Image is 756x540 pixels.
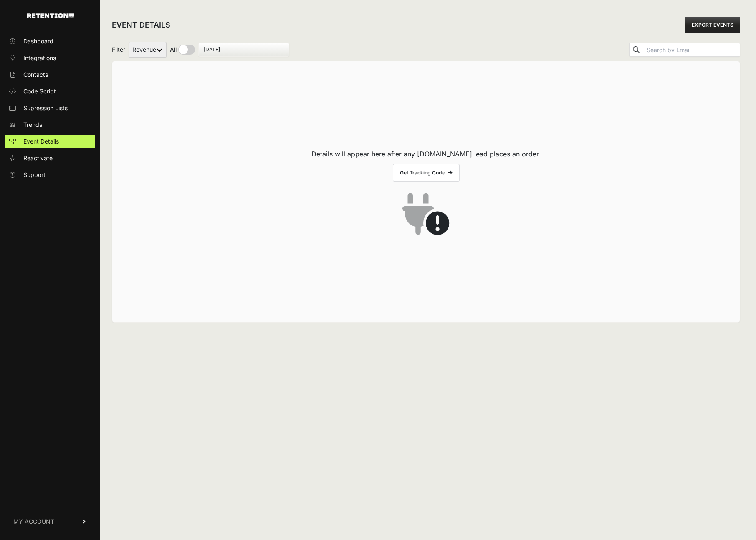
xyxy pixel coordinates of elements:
img: Retention.com [27,13,74,18]
a: Dashboard [5,35,95,48]
a: Trends [5,118,95,131]
a: Reactivate [5,151,95,165]
a: EXPORT EVENTS [685,17,740,33]
h2: EVENT DETAILS [112,19,170,31]
a: Supression Lists [5,101,95,115]
input: Search by Email [645,44,740,56]
span: Supression Lists [23,104,68,112]
a: Support [5,168,95,182]
span: Filter [112,45,125,54]
span: Trends [23,121,42,129]
span: Code Script [23,87,56,96]
a: Contacts [5,68,95,81]
a: Get Tracking Code [393,164,460,182]
span: Support [23,171,46,179]
a: MY ACCOUNT [5,509,95,534]
p: Details will appear here after any [DOMAIN_NAME] lead places an order. [311,149,541,159]
select: Filter [129,42,167,58]
span: Event Details [23,137,59,146]
a: Integrations [5,51,95,65]
a: Event Details [5,135,95,148]
a: Code Script [5,85,95,98]
span: Contacts [23,71,48,79]
span: Reactivate [23,154,53,162]
span: Integrations [23,54,56,62]
span: Dashboard [23,37,53,45]
span: MY ACCOUNT [13,517,54,526]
